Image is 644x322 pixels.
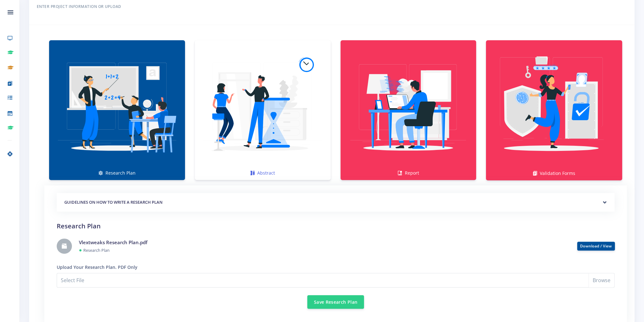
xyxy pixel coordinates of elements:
small: Research Plan [83,247,110,253]
a: Validation Forms [486,40,622,180]
a: Abstract [195,40,331,180]
img: Validation Forms [491,44,617,170]
button: Save Research Plan [307,295,364,309]
img: Research Plan [54,44,180,170]
h2: Research Plan [57,221,615,231]
img: Abstract [200,44,326,170]
h6: Enter Project Information or Upload [37,3,627,11]
a: Vlextweaks Research Plan.pdf [79,239,147,245]
a: Research Plan [49,40,185,180]
label: Upload Your Research Plan. PDF Only [57,264,137,270]
a: Report [341,40,476,180]
button: Download / View [577,242,615,251]
img: Report [346,44,471,170]
span: ● [79,246,82,253]
h5: GUIDELINES ON HOW TO WRITE A RESEARCH PLAN [64,199,607,206]
a: Download / View [580,243,612,249]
